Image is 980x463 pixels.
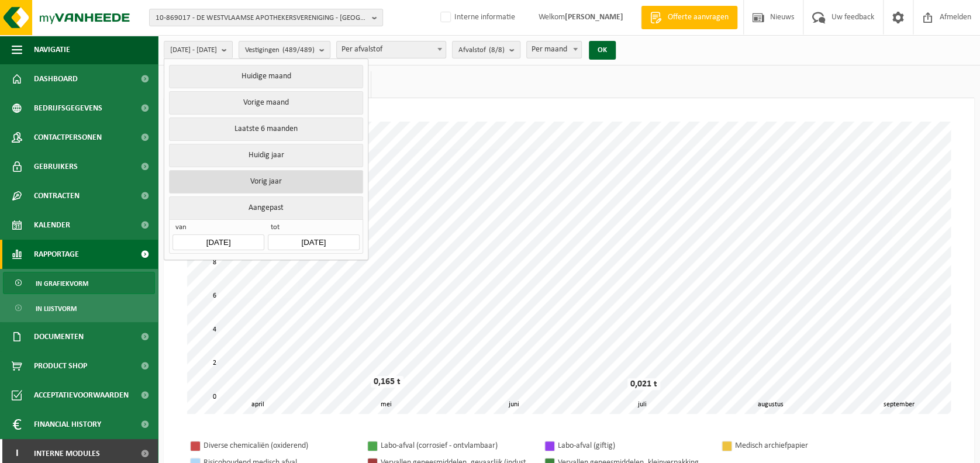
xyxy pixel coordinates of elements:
span: Gebruikers [34,152,78,181]
span: [DATE] - [DATE] [170,42,217,59]
span: Contactpersonen [34,123,102,152]
span: Acceptatievoorwaarden [34,381,129,410]
strong: [PERSON_NAME] [565,13,623,22]
label: Interne informatie [438,9,515,26]
span: Dashboard [34,64,78,94]
div: Diverse chemicaliën (oxiderend) [203,438,356,453]
span: Bedrijfsgegevens [34,94,102,123]
div: Labo-afval (giftig) [558,438,710,453]
span: Contracten [34,181,80,210]
button: Afvalstof(8/8) [452,41,520,58]
span: In grafiekvorm [36,272,88,295]
button: [DATE] - [DATE] [164,41,233,58]
span: Navigatie [34,35,70,64]
span: van [172,223,264,234]
span: Per afvalstof [337,42,446,58]
span: Kalender [34,210,70,240]
button: Vorige maand [169,91,363,115]
span: Documenten [34,322,84,351]
button: Vorig jaar [169,170,363,194]
button: Huidig jaar [169,144,363,167]
span: Financial History [34,410,101,439]
a: Offerte aanvragen [641,6,737,29]
button: OK [589,41,616,60]
span: Per maand [527,42,581,58]
div: 0,165 t [371,376,403,388]
count: (8/8) [489,46,505,54]
a: In grafiekvorm [3,272,155,294]
button: Aangepast [169,196,363,219]
span: Product Shop [34,351,87,381]
div: 0,021 t [627,378,660,390]
span: Rapportage [34,240,79,269]
span: Afvalstof [458,42,505,59]
span: tot [268,223,359,234]
span: In lijstvorm [36,298,77,320]
div: Medisch archiefpapier [735,438,887,453]
span: Offerte aanvragen [665,12,731,23]
span: 10-869017 - DE WESTVLAAMSE APOTHEKERSVERENIGING - [GEOGRAPHIC_DATA] [156,9,367,27]
span: Per maand [526,41,582,58]
span: Per afvalstof [336,41,446,58]
button: Vestigingen(489/489) [239,41,330,58]
count: (489/489) [282,46,315,54]
span: Vestigingen [245,42,315,59]
div: Labo-afval (corrosief - ontvlambaar) [381,438,533,453]
button: Huidige maand [169,65,363,88]
button: Laatste 6 maanden [169,118,363,141]
a: In lijstvorm [3,297,155,319]
button: 10-869017 - DE WESTVLAAMSE APOTHEKERSVERENIGING - [GEOGRAPHIC_DATA] [149,9,383,26]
